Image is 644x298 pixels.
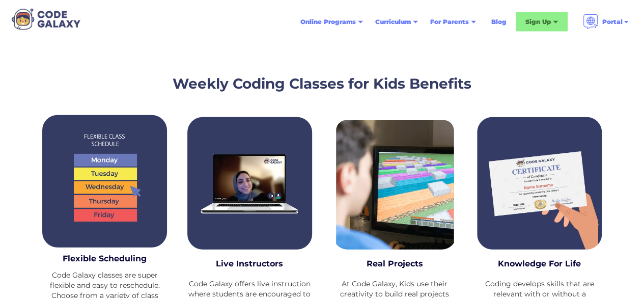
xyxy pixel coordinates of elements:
[602,17,623,27] div: Portal
[193,258,305,270] h3: Live Instructors
[369,13,424,31] div: Curriculum
[485,13,513,31] a: Blog
[375,17,411,27] div: Curriculum
[430,17,469,27] div: For Parents
[48,253,160,265] h3: Flexible Scheduling
[300,17,356,27] div: Online Programs
[424,13,482,31] div: For Parents
[516,12,568,32] div: Sign Up
[294,13,369,31] div: Online Programs
[483,258,595,270] h3: Knowledge For Life
[525,17,551,27] div: Sign Up
[339,258,451,270] h3: Real Projects
[577,10,636,34] div: Portal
